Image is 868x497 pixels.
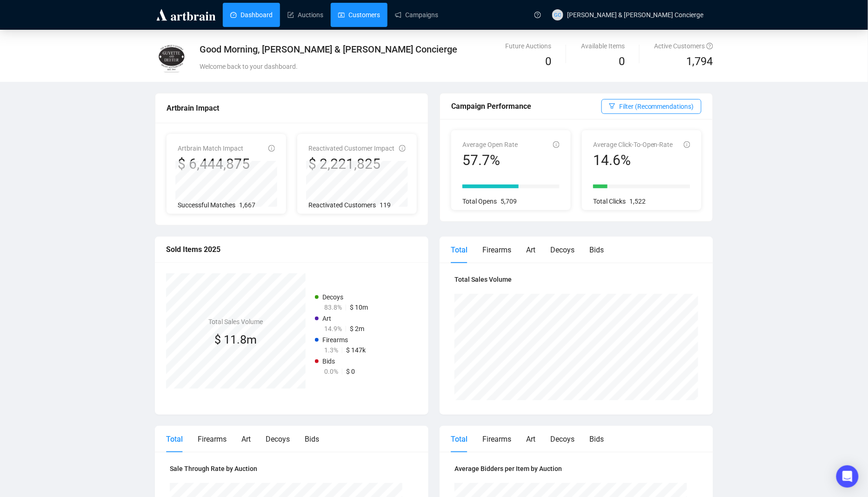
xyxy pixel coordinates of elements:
a: Campaigns [395,3,438,27]
span: $ 0 [346,368,355,375]
span: Active Customers [654,42,713,50]
span: Successful Matches [178,201,235,209]
div: Decoys [266,433,290,445]
h4: Total Sales Volume [454,274,698,285]
div: Welcome back to your dashboard. [200,61,525,72]
span: Art [322,315,331,322]
span: 0 [545,55,551,68]
span: GC [554,11,561,19]
span: info-circle [684,141,690,148]
span: $ 147k [346,346,366,354]
span: Decoys [322,293,343,301]
span: Reactivated Customer Impact [308,145,394,152]
span: $ 11.8m [215,333,257,346]
span: info-circle [268,145,275,152]
div: Art [526,433,535,445]
div: 57.7% [462,152,518,169]
span: 83.8% [324,304,342,311]
button: Filter (Recommendations) [601,99,701,114]
div: Total [451,244,467,256]
div: Open Intercom Messenger [836,465,859,488]
div: Future Auctions [505,41,551,51]
div: Artbrain Impact [167,102,417,114]
div: Decoys [550,244,574,256]
span: Bids [322,358,335,365]
span: 1,794 [687,53,713,71]
div: Bids [589,244,604,256]
span: info-circle [553,141,560,148]
div: $ 2,221,825 [308,155,394,173]
span: question-circle [707,43,713,49]
div: Total [166,433,183,445]
span: 1,667 [239,201,255,209]
div: Firearms [482,433,511,445]
h4: Sale Through Rate by Auction [170,464,414,474]
div: Firearms [482,244,511,256]
span: Average Open Rate [462,141,518,148]
span: 0 [619,55,625,68]
h4: Total Sales Volume [209,317,263,327]
span: [PERSON_NAME] & [PERSON_NAME] Concierge [567,11,704,19]
div: Sold Items 2025 [166,244,417,255]
div: Total [451,433,467,445]
div: Art [241,433,251,445]
span: 1.3% [324,346,338,354]
a: Customers [338,3,380,27]
div: $ 6,444,875 [178,155,250,173]
span: 5,709 [501,198,517,205]
a: Auctions [287,3,323,27]
span: info-circle [399,145,406,152]
span: 0.0% [324,368,338,375]
div: Available Items [581,41,625,51]
div: 14.6% [593,152,673,169]
span: Firearms [322,336,348,344]
span: question-circle [534,12,541,18]
div: Good Morning, [PERSON_NAME] & [PERSON_NAME] Concierge [200,43,525,56]
span: Total Opens [462,198,497,205]
span: $ 10m [350,304,368,311]
span: 1,522 [629,198,646,205]
img: logo [155,7,217,22]
span: 119 [380,201,391,209]
div: Decoys [550,433,574,445]
span: Artbrain Match Impact [178,145,243,152]
span: 14.9% [324,325,342,332]
div: Campaign Performance [451,100,601,112]
div: Bids [305,433,319,445]
div: Art [526,244,535,256]
div: Bids [589,433,604,445]
span: Reactivated Customers [308,201,376,209]
span: $ 2m [350,325,364,332]
span: Total Clicks [593,198,626,205]
h4: Average Bidders per Item by Auction [454,464,698,474]
img: guyette.jpg [155,41,188,74]
span: filter [609,103,615,109]
span: Average Click-To-Open-Rate [593,141,673,148]
a: Dashboard [230,3,273,27]
span: Filter (Recommendations) [619,101,694,112]
div: Firearms [198,433,227,445]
